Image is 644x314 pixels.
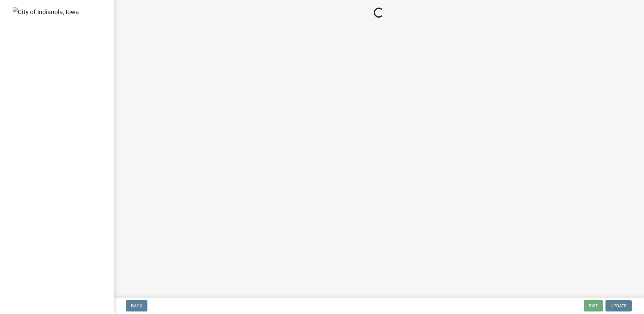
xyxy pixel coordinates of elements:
[126,300,147,311] button: Back
[13,7,79,17] img: City of Indianola, Iowa
[605,300,632,311] button: Update
[131,303,142,308] span: Back
[611,303,627,308] span: Update
[584,300,603,311] button: Exit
